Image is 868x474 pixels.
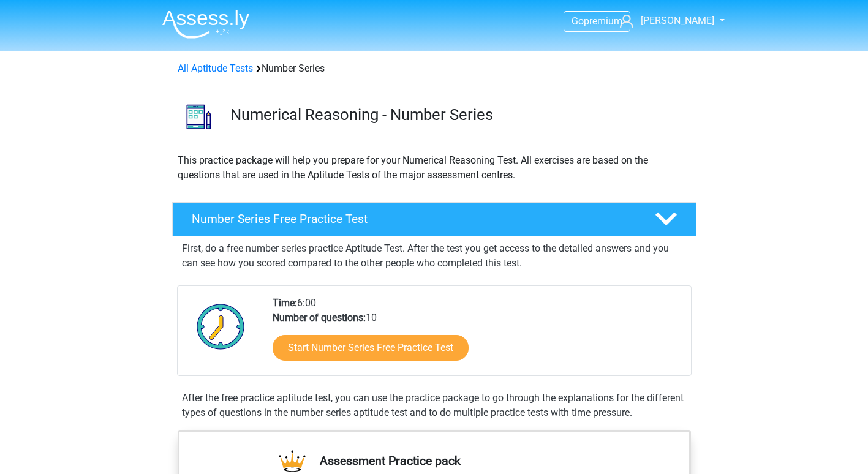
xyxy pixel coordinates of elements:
[173,61,696,76] div: Number Series
[564,13,630,29] a: Gopremium
[273,335,469,361] a: Start Number Series Free Practice Test
[178,153,691,182] p: This practice package will help you prepare for your Numerical Reasoning Test. All exercises are ...
[230,105,687,124] h3: Numerical Reasoning - Number Series
[572,15,584,27] span: Go
[167,202,701,236] a: Number Series Free Practice Test
[178,62,253,74] a: All Aptitude Tests
[182,241,687,271] p: First, do a free number series practice Aptitude Test. After the test you get access to the detai...
[273,297,297,309] b: Time:
[641,15,714,26] span: [PERSON_NAME]
[162,10,249,39] img: Assessly
[263,296,690,375] div: 6:00 10
[190,296,252,357] img: Clock
[273,312,366,323] b: Number of questions:
[615,13,715,28] a: [PERSON_NAME]
[192,212,635,226] h4: Number Series Free Practice Test
[584,15,622,27] span: premium
[177,391,692,420] div: After the free practice aptitude test, you can use the practice package to go through the explana...
[173,91,225,143] img: number series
